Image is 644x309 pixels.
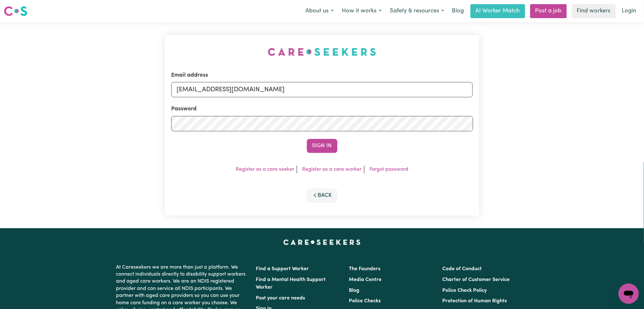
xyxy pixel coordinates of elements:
a: Register as a care seeker [236,167,294,172]
a: Police Check Policy [442,288,487,293]
a: Login [618,4,640,18]
a: AI Worker Match [471,4,525,18]
button: Back [307,189,337,203]
a: Post your care needs [256,296,305,301]
a: Charter of Customer Service [442,277,510,282]
a: Register as a care worker [302,167,362,172]
input: Email address [171,82,473,97]
a: Police Checks [349,299,381,304]
button: Sign In [307,139,337,153]
a: Careseekers logo [4,4,27,18]
label: Password [171,105,197,113]
a: Protection of Human Rights [442,299,507,304]
a: Blog [349,288,360,293]
a: Post a job [530,4,567,18]
a: Blog [448,4,468,18]
a: Media Centre [349,277,382,282]
a: Find workers [572,4,616,18]
button: Safety & resources [386,4,448,18]
a: Careseekers home page [283,240,361,245]
a: Code of Conduct [442,266,482,271]
button: About us [301,4,338,18]
iframe: Button to launch messaging window [619,284,639,304]
a: Forgot password [369,167,408,172]
img: Careseekers logo [4,5,27,17]
a: Find a Support Worker [256,266,309,271]
button: How it works [338,4,386,18]
label: Email address [171,71,208,79]
a: Find a Mental Health Support Worker [256,277,326,290]
a: The Founders [349,266,381,271]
